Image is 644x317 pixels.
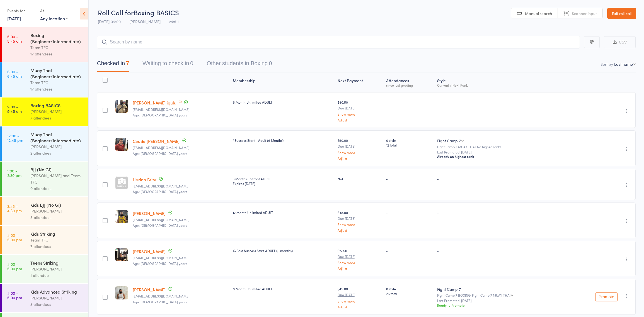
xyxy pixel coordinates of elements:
[40,15,68,21] div: Any location
[7,6,35,15] div: Events for
[386,83,433,87] div: since last grading
[133,218,228,222] small: Terrymalofou685@gmail.com
[437,176,564,181] div: -
[30,102,84,108] div: Boxing BASICS
[233,100,333,104] div: 6 Month Unlimited ADULT
[437,286,564,292] div: Fight Camp 7
[169,19,179,24] span: Mat 1
[30,202,84,208] div: Kids BJJ (No Gi)
[30,272,84,279] div: 1 attendee
[133,299,187,304] span: Age: [DEMOGRAPHIC_DATA] years
[2,97,88,126] a: 9:00 -9:45 amBoxing BASICS[PERSON_NAME]7 attendees
[133,287,166,292] a: [PERSON_NAME]
[386,138,433,143] span: 0 style
[607,8,636,19] a: Exit roll call
[2,197,88,225] a: 3:45 -4:30 pmKids BJJ (No Gi)[PERSON_NAME]5 attendees
[7,34,22,43] time: 5:00 - 5:45 am
[30,243,84,250] div: 7 attendees
[233,181,333,186] div: Expires [DATE]
[40,6,68,15] div: At
[386,210,433,215] div: -
[338,248,382,270] div: $27.50
[7,233,22,242] time: 4:00 - 5:00 pm
[437,293,564,297] div: Fight Camp 7 BOXING
[604,36,636,48] button: CSV
[30,185,84,192] div: 0 attendees
[614,61,633,67] div: Last name
[98,8,134,17] span: Roll Call for
[338,255,382,259] small: Due [DATE]
[7,262,22,271] time: 4:00 - 5:00 pm
[133,100,176,106] a: [PERSON_NAME] igulu
[133,248,166,254] a: [PERSON_NAME]
[30,51,84,57] div: 17 attendees
[30,67,84,79] div: Muay Thai (Beginner/Intermediate)
[386,100,433,104] div: -
[133,184,228,188] small: Harinafeite@gmail.com
[134,8,179,17] span: Boxing BASICS
[231,75,335,90] div: Membership
[338,151,382,154] a: Show more
[595,292,618,301] button: Promote
[338,228,382,232] a: Adjust
[386,248,433,253] div: -
[386,143,433,147] span: 12 total
[437,299,564,303] small: Last Promoted: [DATE]
[338,223,382,226] a: Show more
[7,133,23,142] time: 12:00 - 12:45 pm
[30,231,84,237] div: Kids Striking
[30,172,84,185] div: [PERSON_NAME] and Team TFC
[133,108,228,111] small: Arsene.breezy@gmail.com
[98,19,121,24] span: [DATE] 09:00
[437,248,564,253] div: -
[30,131,84,143] div: Muay Thai (Beginner/Intermediate)
[115,210,128,223] img: image1751845872.png
[7,15,21,21] a: [DATE]
[126,60,129,66] div: 7
[142,57,193,72] button: Waiting to check in0
[338,112,382,116] a: Show more
[338,138,382,160] div: $50.00
[338,106,382,110] small: Due [DATE]
[7,69,22,78] time: 6:00 - 6:45 am
[30,44,84,51] div: Team TFC
[30,266,84,272] div: [PERSON_NAME]
[335,75,384,90] div: Next Payment
[338,305,382,309] a: Adjust
[133,177,156,182] a: Harina Feite
[2,27,88,62] a: 5:00 -5:45 amBoxing (Beginner/Intermediate)Team TFC17 attendees
[233,176,333,186] div: 3 Months up front ADULT
[7,204,22,213] time: 3:45 - 4:30 pm
[30,32,84,44] div: Boxing (Beginner/Intermediate)
[437,303,564,308] div: Ready to Promote
[133,294,228,298] small: Charmyacrocs@outlook.com
[477,144,501,149] span: No higher ranks
[338,118,382,122] a: Adjust
[133,189,187,194] span: Age: [DEMOGRAPHIC_DATA] years
[437,150,564,154] small: Last Promoted: [DATE]
[115,138,128,151] img: image1722249411.png
[525,11,552,16] span: Manual search
[437,138,461,143] div: Fight Camp 7
[2,62,88,97] a: 6:00 -6:45 amMuay Thai (Beginner/Intermediate)Team TFC17 attendees
[30,237,84,243] div: Team TFC
[133,223,187,228] span: Age: [DEMOGRAPHIC_DATA] years
[207,57,272,72] button: Other students in Boxing0
[190,60,193,66] div: 0
[338,176,382,181] div: N/A
[2,226,88,254] a: 4:00 -5:00 pmKids StrikingTeam TFC7 attendees
[30,208,84,214] div: [PERSON_NAME]
[30,166,84,172] div: BJJ (No Gi)
[437,145,564,148] div: Fight Camp 7 MUAY THAI
[2,126,88,161] a: 12:00 -12:45 pmMuay Thai (Beginner/Intermediate)[PERSON_NAME]2 attendees
[30,115,84,121] div: 7 attendees
[30,214,84,221] div: 5 attendees
[7,291,22,300] time: 4:00 - 5:00 pm
[133,210,166,216] a: [PERSON_NAME]
[384,75,435,90] div: Atten­dances
[30,86,84,92] div: 17 attendees
[97,36,580,48] input: Search by name
[601,61,613,67] label: Sort by
[338,267,382,270] a: Adjust
[30,143,84,150] div: [PERSON_NAME]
